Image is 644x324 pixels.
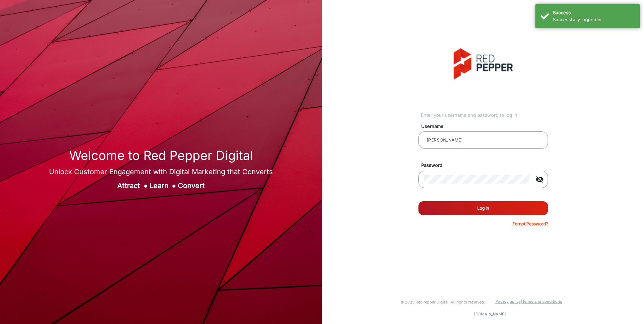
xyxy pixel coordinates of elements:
[416,123,556,130] mat-label: Username
[522,299,562,304] a: Terms and conditions
[49,180,273,191] div: Attract Learn Convert
[553,16,635,23] div: Successfully logged in
[416,162,556,169] mat-label: Password
[531,175,548,184] mat-icon: visibility_off
[454,48,513,80] img: vmg-logo
[521,299,522,304] a: |
[418,201,548,215] button: Log In
[512,221,548,227] p: Forgot Password?
[172,181,176,190] span: ●
[143,181,148,190] span: ●
[474,311,506,316] a: [DOMAIN_NAME]
[421,112,548,119] div: Enter your username and password to log in
[400,300,485,305] small: © 2025 RedPepper Digital. All rights reserved.
[424,136,542,144] input: Your username
[49,148,273,163] h1: Welcome to Red Pepper Digital
[495,299,521,304] a: Privacy policy
[49,167,273,177] div: Unlock Customer Engagement with Digital Marketing that Converts
[553,9,635,16] div: Success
